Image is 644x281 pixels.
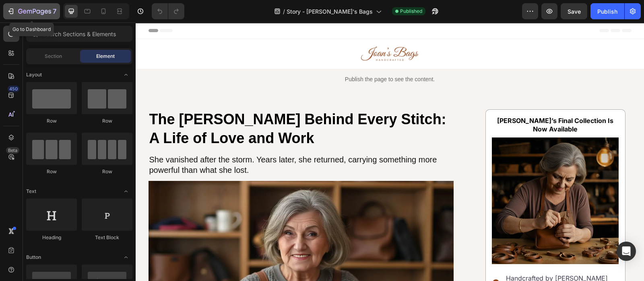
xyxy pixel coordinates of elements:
[561,3,587,19] button: Save
[287,7,373,16] span: Story - [PERSON_NAME]'s Bags
[568,8,581,15] span: Save
[590,3,624,19] button: Publish
[120,68,132,81] span: Toggle open
[6,147,19,154] div: Beta
[370,252,482,269] p: Handcrafted by [PERSON_NAME] herself
[283,7,285,16] span: /
[120,251,132,264] span: Toggle open
[13,87,318,126] h1: The [PERSON_NAME] Behind Every Stitch: A Life of Love and Work
[26,234,77,241] div: Heading
[82,168,132,175] div: Row
[400,8,422,15] span: Published
[53,6,56,16] p: 7
[82,117,132,125] div: Row
[617,242,636,261] div: Open Intercom Messenger
[26,188,36,195] span: Text
[26,117,77,125] div: Row
[224,23,285,40] img: gempages_575986911949095762-611eaa63-bdd0-46a7-a19f-09708cddcb65.webp
[152,3,184,19] div: Undo/Redo
[96,53,115,60] span: Element
[136,23,644,281] iframe: Design area
[356,115,483,242] img: gempages_575986911949095762-8a7d5d45-59bc-4135-9b00-ed3f90f99abf.webp
[3,3,60,19] button: 7
[597,7,617,16] div: Publish
[26,71,42,78] span: Layout
[82,234,132,241] div: Text Block
[26,168,77,175] div: Row
[357,94,482,111] p: [PERSON_NAME]’s Final Collection Is Now Available
[13,131,318,154] h3: She vanished after the storm. Years later, she returned, carrying something more powerful than wh...
[26,254,41,261] span: Button
[120,185,132,198] span: Toggle open
[45,53,62,60] span: Section
[26,26,132,42] input: Search Sections & Elements
[8,86,19,92] div: 450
